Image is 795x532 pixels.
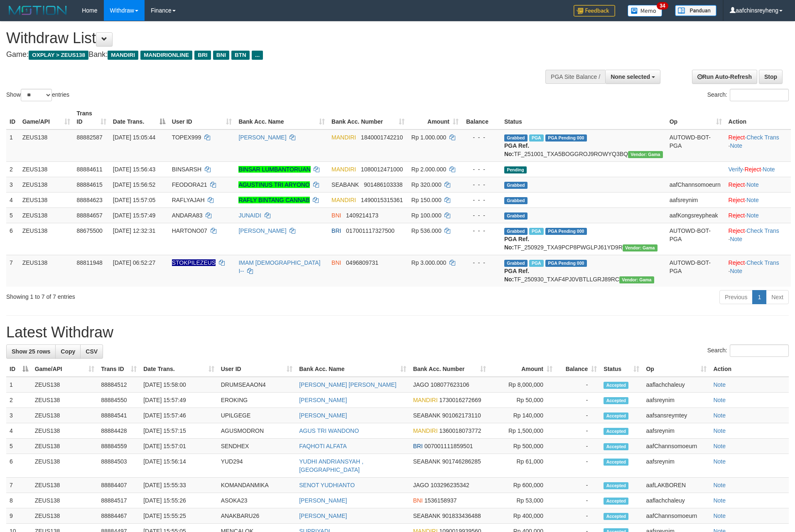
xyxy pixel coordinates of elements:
td: - [556,493,600,508]
span: [DATE] 15:05:44 [113,134,155,141]
a: Show 25 rows [6,344,56,359]
th: ID: activate to sort column descending [6,361,32,377]
td: Rp 600,000 [489,478,556,493]
span: Show 25 rows [12,348,50,355]
td: 5 [6,439,32,454]
td: AUTOWD-BOT-PGA [666,129,725,162]
td: 4 [6,423,32,439]
td: TF_250930_TXAF4PJ0VBTLLGRJ89RC [501,255,666,287]
span: Copy 0496809731 to clipboard [346,259,378,266]
td: 3 [6,177,19,192]
td: aafsansreymtey [643,408,710,423]
td: [DATE] 15:55:33 [140,478,217,493]
a: Note [713,412,726,419]
span: Accepted [604,459,628,466]
span: Rp 536.000 [411,227,441,234]
td: 88884550 [98,393,140,408]
td: 88884428 [98,423,140,439]
a: IMAM [DEMOGRAPHIC_DATA] I-- [238,259,320,274]
td: aafChannsomoeurn [643,508,710,524]
span: [DATE] 15:57:49 [113,212,155,219]
td: 1 [6,377,32,393]
a: Verify [729,166,743,173]
td: 88884467 [98,508,140,524]
td: 2 [6,393,32,408]
td: aafsreynim [643,393,710,408]
span: BNI [413,497,422,504]
span: MANDIRI [108,51,138,60]
td: 4 [6,192,19,207]
div: - - - [465,211,498,220]
th: Action [710,361,789,377]
td: 7 [6,478,32,493]
td: Rp 400,000 [489,508,556,524]
td: ZEUS138 [19,129,74,162]
span: Rp 2.000.000 [411,166,446,173]
th: Op: activate to sort column ascending [643,361,710,377]
span: Vendor URL: https://trx31.1velocity.biz [628,151,663,158]
span: MANDIRI [413,427,437,434]
span: Grabbed [504,260,528,267]
a: Reject [729,134,745,141]
a: Note [713,497,726,504]
td: 9 [6,508,32,524]
a: Note [746,197,759,203]
th: Amount: activate to sort column ascending [408,106,462,129]
a: [PERSON_NAME] [299,412,347,419]
span: BINSARSH [172,166,202,173]
div: - - - [465,259,498,267]
th: Balance [462,106,501,129]
a: [PERSON_NAME] [PERSON_NAME] [299,381,396,388]
b: PGA Ref. No: [504,236,529,251]
a: AGUSTINUS TRI ARYONO [238,181,309,188]
th: Action [725,106,791,129]
a: [PERSON_NAME] [238,134,286,141]
span: Marked by aafnoeunsreypich [529,134,544,142]
td: TF_250929_TXA9PCP8PWGLPJ61YD9R [501,223,666,255]
span: [DATE] 15:57:05 [113,197,155,203]
td: Rp 61,000 [489,454,556,478]
span: Copy 108077623106 to clipboard [430,381,469,388]
span: Rp 150.000 [411,197,441,203]
span: SEABANK [413,512,440,519]
a: Reject [729,259,745,266]
a: Note [746,181,759,188]
td: - [556,393,600,408]
a: Note [713,397,726,403]
td: aafKongsreypheak [666,207,725,223]
span: Accepted [604,482,628,489]
img: Button%20Memo.svg [628,5,662,17]
input: Search: [730,344,789,357]
img: Feedback.jpg [574,5,615,17]
td: · [725,207,791,223]
td: · · [725,255,791,287]
td: AUTOWD-BOT-PGA [666,223,725,255]
h4: Game: Bank: [6,51,522,59]
td: - [556,423,600,439]
span: Copy 901486103338 to clipboard [364,181,402,188]
div: - - - [465,227,498,235]
a: 1 [752,290,766,304]
td: Rp 8,000,000 [489,377,556,393]
td: ZEUS138 [32,393,98,408]
td: [DATE] 15:56:14 [140,454,217,478]
td: [DATE] 15:55:25 [140,508,217,524]
span: [DATE] 06:52:27 [113,259,155,266]
td: · · [725,129,791,162]
td: ZEUS138 [32,439,98,454]
span: Rp 1.000.000 [411,134,446,141]
span: 34 [657,2,668,10]
td: 88884512 [98,377,140,393]
span: HARTONO07 [172,227,207,234]
td: [DATE] 15:57:49 [140,393,217,408]
div: - - - [465,133,498,142]
span: Pending [504,166,527,173]
span: Vendor URL: https://trx31.1velocity.biz [619,276,654,283]
a: FAQHOTI ALFATA [299,443,347,449]
span: PGA Pending [545,228,587,235]
td: 88884541 [98,408,140,423]
a: Note [730,236,742,242]
span: MANDIRI [331,166,356,173]
span: Copy 007001111859501 to clipboard [424,443,473,449]
a: [PERSON_NAME] [299,512,347,519]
